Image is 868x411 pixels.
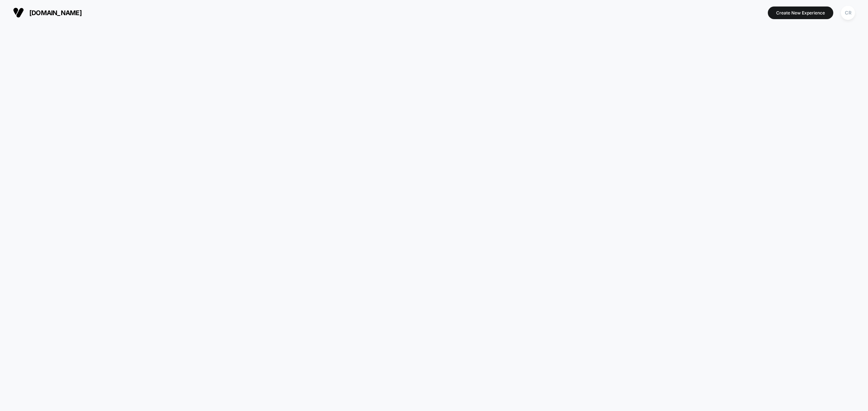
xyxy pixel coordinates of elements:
[768,7,833,19] button: Create New Experience
[13,7,24,18] img: Visually logo
[839,5,857,20] button: CR
[11,7,84,18] button: [DOMAIN_NAME]
[841,6,855,20] div: CR
[29,9,82,17] span: [DOMAIN_NAME]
